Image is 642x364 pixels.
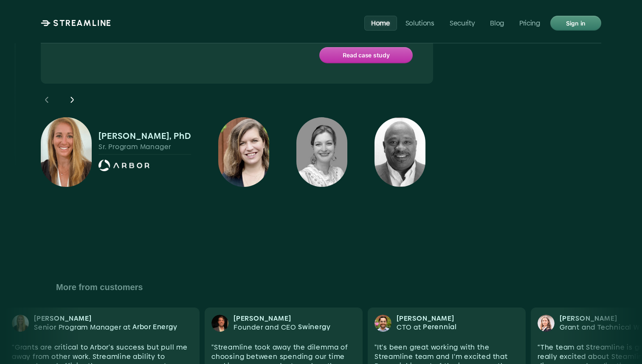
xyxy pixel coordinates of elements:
[397,314,519,322] p: [PERSON_NAME]
[512,15,547,30] a: Pricing
[56,282,143,292] p: More from customers
[99,143,182,151] p: Sr. Program Manager
[41,18,112,28] a: STREAMLINE
[405,19,434,27] p: Solutions
[343,50,390,61] p: Read case study
[34,314,193,322] p: [PERSON_NAME]
[234,314,356,322] p: [PERSON_NAME]
[234,323,296,332] p: Founder and CEO
[490,19,504,27] p: Blog
[34,323,131,332] p: Senior Program Manager at
[484,15,511,30] a: Blog
[550,16,601,31] a: Sign in
[397,323,421,332] p: CTO at
[450,19,475,27] p: Security
[566,17,586,28] p: Sign in
[364,15,397,30] a: Home
[422,323,456,331] p: Perennial
[319,47,413,63] a: Read case study
[53,18,112,28] p: STREAMLINE
[99,131,191,141] p: [PERSON_NAME], PhD
[298,323,330,331] p: Swinergy
[519,19,540,27] p: Pricing
[132,323,177,331] p: Arbor Energy
[371,19,390,27] p: Home
[443,15,481,30] a: Security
